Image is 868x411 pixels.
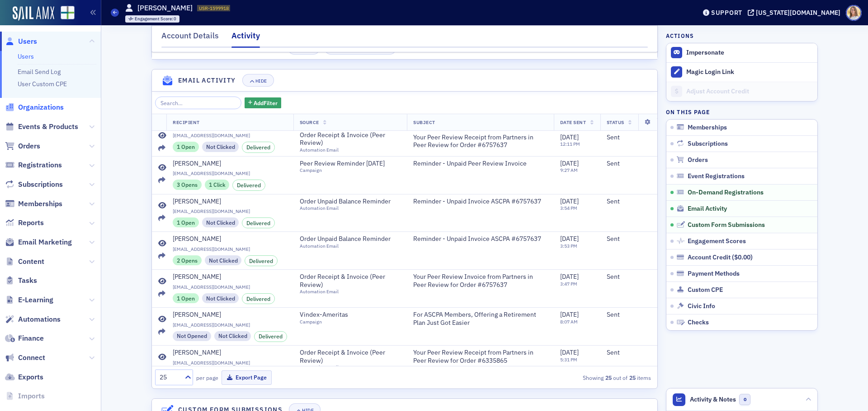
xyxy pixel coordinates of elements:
[413,311,547,327] span: For ASCPA Members, Offering a Retirement Plan Just Got Easier
[688,302,715,310] span: Civic Info
[756,9,840,17] div: [US_STATE][DOMAIN_NAME]
[300,311,382,319] span: Vindex-Ameritas
[18,372,43,382] span: Exports
[173,208,287,214] span: [EMAIL_ADDRESS][DOMAIN_NAME]
[846,5,862,21] span: Profile
[173,311,287,319] a: [PERSON_NAME]
[300,349,392,365] span: Order Receipt & Invoice (Peer Review)
[5,122,78,132] a: Events & Products
[300,131,392,147] span: Order Receipt & Invoice (Peer Review)
[560,159,579,167] span: [DATE]
[18,295,53,305] span: E-Learning
[607,311,651,319] div: Sent
[300,365,392,370] div: Automation Email
[5,372,43,382] a: Exports
[300,198,391,206] span: Order Unpaid Balance Reminder
[560,167,578,173] time: 9:27 AM
[300,160,385,168] span: Peer Review Reminder [DATE]
[413,273,547,289] span: Your Peer Review Invoice from Partners in Peer Review for Order #6757637
[254,99,278,107] span: Add Filter
[413,235,541,243] span: Reminder - Unpaid Invoice ASCPA #6757637
[232,180,265,190] div: Delivered
[173,160,287,168] a: [PERSON_NAME]
[242,142,275,152] div: Delivered
[214,331,251,341] div: Not Clicked
[5,295,53,305] a: E-Learning
[173,255,202,265] div: 2 Opens
[242,217,275,228] div: Delivered
[173,360,287,366] span: [EMAIL_ADDRESS][DOMAIN_NAME]
[173,133,287,139] span: [EMAIL_ADDRESS][DOMAIN_NAME]
[173,273,287,281] a: [PERSON_NAME]
[173,119,200,125] span: Recipient
[560,141,580,147] time: 12:11 PM
[560,356,577,363] time: 5:31 PM
[173,198,287,206] a: [PERSON_NAME]
[300,349,401,370] a: Order Receipt & Invoice (Peer Review)Automation Email
[125,15,180,23] div: Engagement Score: 0
[686,49,724,57] button: Impersonate
[54,6,75,21] a: View Homepage
[607,198,651,206] div: Sent
[173,331,211,341] div: Not Opened
[18,333,44,343] span: Finance
[688,254,753,262] div: Account Credit ( )
[173,284,287,290] span: [EMAIL_ADDRESS][DOMAIN_NAME]
[173,246,287,252] span: [EMAIL_ADDRESS][DOMAIN_NAME]
[155,97,241,109] input: Search…
[242,74,274,87] button: Hide
[245,255,278,266] div: Delivered
[173,311,221,319] div: [PERSON_NAME]
[173,293,199,303] div: 1 Open
[205,180,230,189] div: 1 Click
[607,133,651,141] div: Sent
[173,235,221,243] div: [PERSON_NAME]
[300,205,391,211] div: Automation Email
[666,82,817,101] a: Adjust Account Credit
[231,30,260,48] div: Activity
[173,160,221,168] div: [PERSON_NAME]
[607,119,624,125] span: Status
[5,102,64,112] a: Organizations
[413,349,547,365] span: Your Peer Review Receipt from Partners in Peer Review for Order #6335865
[413,119,435,125] span: Subject
[173,349,287,357] a: [PERSON_NAME]
[300,273,401,295] a: Order Receipt & Invoice (Peer Review)Automation Email
[607,349,651,357] div: Sent
[734,253,750,261] span: $0.00
[18,37,37,46] span: Users
[300,311,390,325] a: Vindex-AmeritasCampaign
[627,374,637,382] strong: 25
[300,289,392,295] div: Automation Email
[300,319,382,325] div: Campaign
[13,6,54,21] img: SailAMX
[202,217,239,227] div: Not Clicked
[560,133,579,141] span: [DATE]
[560,119,586,125] span: Date Sent
[254,331,287,342] div: Delivered
[607,160,651,168] div: Sent
[666,62,817,82] button: Magic Login Link
[161,30,219,46] div: Account Details
[173,198,221,206] div: [PERSON_NAME]
[413,198,541,206] span: Reminder - Unpaid Invoice ASCPA #6757637
[222,370,272,384] button: Export Page
[560,348,579,356] span: [DATE]
[5,333,44,343] a: Finance
[666,108,818,116] h4: On this page
[300,243,391,249] div: Automation Email
[5,276,37,286] a: Tasks
[199,5,229,11] span: USR-1599918
[300,160,393,174] a: Peer Review Reminder [DATE]Campaign
[245,97,282,109] button: AddFilter
[413,133,547,149] span: Your Peer Review Receipt from Partners in Peer Review for Order #6757637
[178,76,236,85] h4: Email Activity
[607,235,651,243] div: Sent
[300,235,391,243] span: Order Unpaid Balance Reminder
[300,147,392,152] div: Automation Email
[300,131,401,152] a: Order Receipt & Invoice (Peer Review)Automation Email
[688,221,765,229] span: Custom Form Submissions
[18,276,37,286] span: Tasks
[5,314,61,324] a: Automations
